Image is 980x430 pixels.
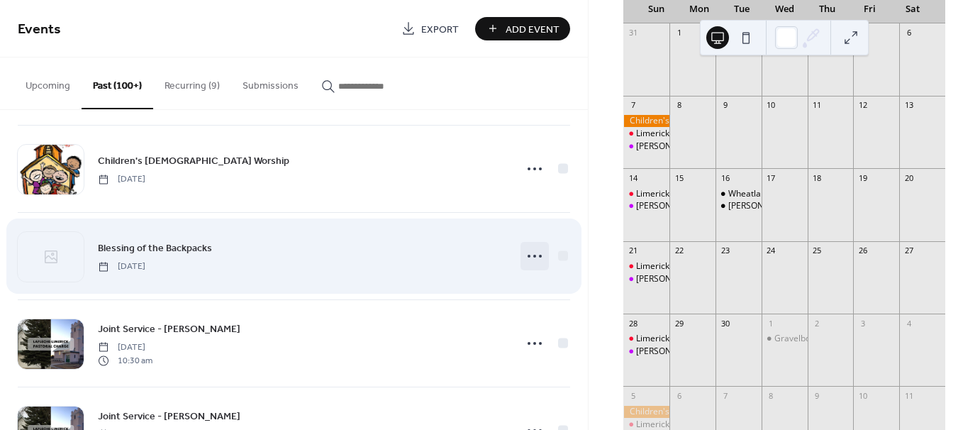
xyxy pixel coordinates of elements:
button: Submissions [231,57,310,108]
div: 10 [766,100,776,111]
span: [DATE] [98,173,145,186]
span: Children's [DEMOGRAPHIC_DATA] Worship [98,154,289,169]
div: 15 [674,172,684,183]
div: 29 [674,318,684,329]
div: Limerick In-Person Worship [623,333,669,345]
span: [DATE] [98,260,145,273]
div: 25 [812,246,823,256]
div: 10 [857,390,868,401]
a: Blessing of the Backpacks [98,240,212,256]
a: Export [391,17,469,40]
button: Past (100+) [82,57,153,109]
span: Joint Service - [PERSON_NAME] [98,322,240,337]
div: Limerick In-Person Worship [623,260,669,272]
div: 7 [628,100,638,111]
div: 8 [674,100,684,111]
span: Add Event [506,22,559,37]
button: Upcoming [14,57,82,108]
div: Gravelbourg Foyer Service [774,333,879,345]
span: Blessing of the Backpacks [98,241,212,256]
div: 13 [903,100,914,111]
div: 1 [766,318,776,329]
div: Lafleche In-Person Worship [623,273,669,285]
div: Gravelbourg Foyer Service [762,333,808,345]
div: 19 [857,172,868,183]
div: 28 [628,318,638,329]
div: 20 [903,172,914,183]
div: Lafleche Health Centre Service [715,200,762,212]
div: Limerick In-Person Worship [623,128,669,140]
div: 12 [857,100,868,111]
span: [DATE] [98,341,152,354]
span: Export [421,22,459,37]
div: [PERSON_NAME] In-Person Worship [636,346,777,358]
a: Joint Service - [PERSON_NAME] [98,321,240,337]
div: Limerick In-Person Worship [623,188,669,200]
div: 26 [857,246,868,256]
div: 22 [674,246,684,256]
div: 24 [766,246,776,256]
a: Joint Service - [PERSON_NAME] [98,408,240,424]
div: Lafleche In-Person Worship [623,200,669,212]
div: Children's Church Worship [623,115,669,127]
button: Recurring (9) [153,57,231,108]
div: [PERSON_NAME] In-Person Worship [636,140,777,153]
div: 1 [674,28,684,38]
button: Add Event [475,17,570,40]
div: 5 [628,390,638,401]
div: 27 [903,246,914,256]
div: 23 [720,246,730,256]
div: Limerick In-Person Worship [636,333,744,345]
div: 9 [812,390,823,401]
span: Events [18,16,61,43]
div: 11 [812,100,823,111]
div: 6 [903,28,914,38]
span: Joint Service - [PERSON_NAME] [98,409,240,424]
div: [PERSON_NAME] In-Person Worship [636,200,777,212]
div: 2 [812,318,823,329]
div: 14 [628,172,638,183]
div: Lafleche In-Person Worship [623,140,669,153]
div: Wheatland Service [728,188,802,200]
div: 9 [720,100,730,111]
div: Wheatland Service [715,188,762,200]
div: 3 [857,318,868,329]
div: Limerick In-Person Worship [636,188,744,200]
div: 16 [720,172,730,183]
div: 18 [812,172,823,183]
div: 31 [628,28,638,38]
div: 21 [628,246,638,256]
div: 17 [766,172,776,183]
div: 30 [720,318,730,329]
a: Children's [DEMOGRAPHIC_DATA] Worship [98,153,289,169]
div: 6 [674,390,684,401]
div: 4 [903,318,914,329]
div: Limerick In-Person Worship [636,260,744,272]
span: 10:30 am [98,354,152,367]
div: 11 [903,390,914,401]
div: Limerick In-Person Worship [636,128,744,140]
div: [PERSON_NAME] Health Centre Service [728,200,884,212]
div: Lafleche In-Person Worship [623,346,669,358]
div: 7 [720,390,730,401]
div: Children's Church Worship [623,406,669,418]
div: [PERSON_NAME] In-Person Worship [636,273,777,285]
div: 8 [766,390,776,401]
